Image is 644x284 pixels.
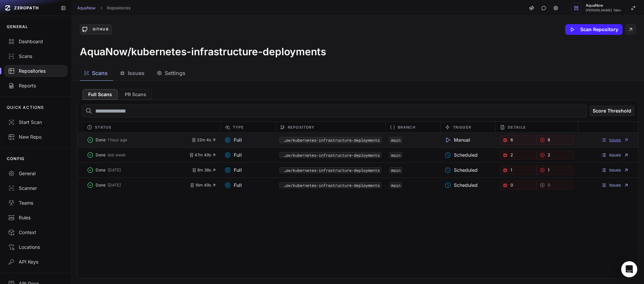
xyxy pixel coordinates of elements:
span: 2 [511,152,513,158]
button: Full Scans [83,89,118,100]
a: main [391,137,400,143]
span: [PERSON_NAME] Tailor [586,9,621,12]
a: Issues [601,137,629,143]
button: Done 1 hour ago [87,135,192,145]
button: AquaNow/kubernetes-infrastructure-deployments [279,137,381,143]
a: 0 [537,181,574,190]
a: ZEROPATH [3,3,55,13]
button: Scan Repository [565,24,623,35]
button: 16m 49s [190,183,216,188]
div: Reports [8,82,63,89]
button: PR Scans [119,89,152,100]
span: 0 [511,183,513,188]
span: Scans [92,69,108,77]
span: last week [108,152,126,158]
div: Done 1 hour ago 22m 4s Full AquaNow/kubernetes-infrastructure-deployments main Manual 6 6 Issues [77,133,638,147]
button: 2 [499,150,537,160]
a: 6 [537,135,574,145]
button: Done [DATE] [87,165,192,175]
button: 22m 4s [192,137,216,143]
span: ZEROPATH [14,5,39,11]
p: CONFIG [7,156,24,161]
div: Scanner [8,185,63,192]
div: Context [8,229,63,236]
a: 6 [499,135,537,145]
a: 1 [537,165,574,175]
p: QUICK ACTIONS [7,105,44,110]
a: 2 [537,150,574,160]
span: Done [96,167,106,173]
span: Settings [165,69,185,77]
span: 2 [548,152,550,158]
span: Done [96,183,106,188]
div: Dashboard [8,38,63,45]
div: Status [83,122,220,132]
button: AquaNow/kubernetes-infrastructure-deployments [279,182,381,188]
button: 47m 49s [189,152,216,158]
div: Repository [275,122,385,132]
a: AquaNow [77,5,96,11]
button: Done last week [87,150,189,160]
span: Full [224,137,242,143]
span: Full [224,182,242,189]
a: main [391,152,400,158]
div: General [8,170,63,177]
button: 1 [499,165,537,175]
div: GitHub [90,26,111,32]
span: [DATE] [108,167,121,173]
span: Scheduled [444,152,478,158]
span: Full [224,152,242,158]
h3: AquaNow/kubernetes-infrastructure-deployments [80,46,326,58]
div: New Repo [8,134,63,140]
div: Teams [8,200,63,206]
a: Issues [601,152,629,158]
button: 8m 38s [192,167,216,173]
span: Done [96,152,106,158]
button: AquaNow/kubernetes-infrastructure-deployments [279,152,381,158]
a: Issues [601,183,629,188]
div: Done last week 47m 49s Full AquaNow/kubernetes-infrastructure-deployments main Scheduled 2 2 Issues [77,147,638,162]
button: Done [DATE] [87,181,190,190]
a: main [391,183,400,188]
span: Manual [444,137,470,143]
p: GENERAL [7,24,28,29]
a: 0 [499,181,537,190]
div: API Keys [8,259,63,265]
div: Done [DATE] 8m 38s Full AquaNow/kubernetes-infrastructure-deployments main Scheduled 1 1 Issues [77,162,638,177]
button: Score Threshold [590,105,634,116]
nav: breadcrumb [77,5,130,11]
div: Repositories [8,68,63,74]
span: [DATE] [108,183,121,188]
span: 1 [548,167,549,173]
button: AquaNow/kubernetes-infrastructure-deployments [279,167,381,173]
span: 0 [548,183,550,188]
span: Full [224,167,242,173]
div: Rules [8,214,63,221]
div: Type [220,122,275,132]
div: Start Scan [8,119,63,126]
span: 1 hour ago [108,137,127,143]
div: Scans [8,53,63,60]
svg: chevron right, [99,6,104,10]
span: Issues [128,69,145,77]
span: 6 [511,137,513,143]
div: Open Intercom Messenger [621,261,637,277]
span: AquaNow [586,4,621,7]
div: Locations [8,244,63,251]
div: Done [DATE] 16m 49s Full AquaNow/kubernetes-infrastructure-deployments main Scheduled 0 0 Issues [77,177,638,193]
span: 6 [548,137,550,143]
div: Branch [385,122,440,132]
